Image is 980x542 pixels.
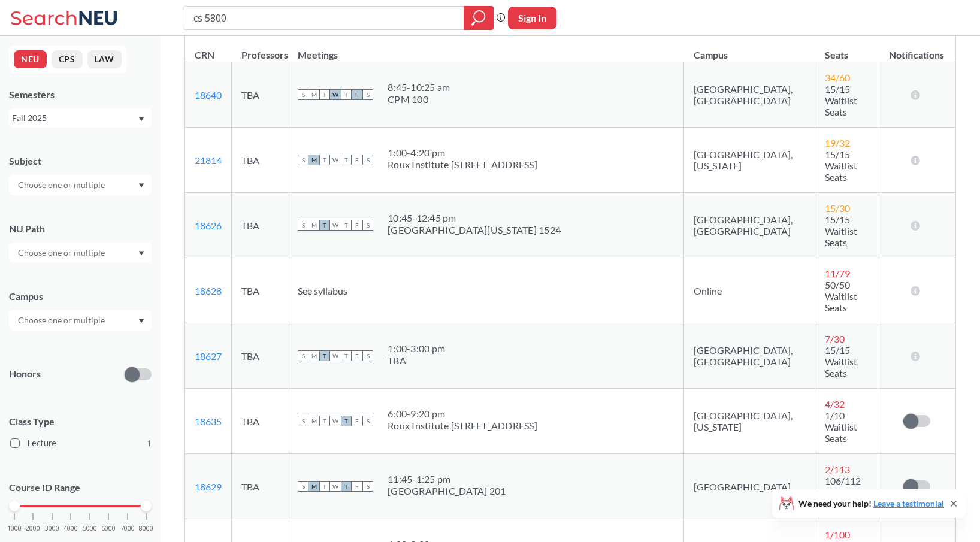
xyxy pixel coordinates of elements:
td: TBA [232,128,288,193]
span: M [308,155,319,165]
input: Class, professor, course number, "phrase" [192,8,455,28]
td: TBA [232,258,288,323]
button: NEU [14,50,47,68]
span: 4 / 32 [825,398,845,410]
button: Sign In [508,7,556,29]
span: We need your help! [798,499,944,508]
span: T [341,416,352,426]
span: T [319,89,330,100]
div: Dropdown arrow [9,243,152,263]
div: 6:00 - 9:20 pm [388,408,537,420]
td: [GEOGRAPHIC_DATA], [US_STATE] [684,128,815,193]
div: Campus [9,290,152,303]
a: 18627 [195,350,222,362]
div: Dropdown arrow [9,310,152,331]
div: [GEOGRAPHIC_DATA][US_STATE] 1524 [388,224,561,236]
span: M [308,350,319,361]
a: 18635 [195,416,222,427]
span: T [341,220,352,231]
svg: Dropdown arrow [138,319,144,323]
svg: Dropdown arrow [138,183,144,188]
td: TBA [232,454,288,519]
div: 11:45 - 1:25 pm [388,473,506,485]
span: 2 / 113 [825,464,850,475]
span: 11 / 79 [825,268,850,279]
span: 5000 [83,525,97,532]
td: TBA [232,323,288,389]
a: 18628 [195,285,222,296]
div: Semesters [9,88,152,101]
span: Class Type [9,415,152,428]
button: LAW [87,50,122,68]
div: TBA [388,355,445,367]
span: 6000 [101,525,116,532]
span: M [308,220,319,231]
a: 18626 [195,220,222,231]
div: Subject [9,155,152,168]
div: CPM 100 [388,93,450,105]
div: Roux Institute [STREET_ADDRESS] [388,159,537,171]
div: Roux Institute [STREET_ADDRESS] [388,420,537,432]
p: Course ID Range [9,481,152,495]
span: T [341,481,352,492]
div: CRN [195,49,214,62]
span: S [298,220,308,231]
span: T [319,416,330,426]
div: 1:00 - 4:20 pm [388,147,537,159]
span: S [362,481,373,492]
span: See syllabus [298,285,347,296]
div: 8:45 - 10:25 am [388,81,450,93]
span: W [330,416,341,426]
span: S [298,481,308,492]
a: 18629 [195,481,222,492]
span: T [341,350,352,361]
span: S [298,89,308,100]
span: 15/15 Waitlist Seats [825,344,857,379]
span: M [308,481,319,492]
span: 1/10 Waitlist Seats [825,410,857,444]
span: 15/15 Waitlist Seats [825,214,857,248]
span: 7000 [120,525,135,532]
div: Fall 2025 [12,111,137,125]
span: S [362,416,373,426]
span: T [319,481,330,492]
span: S [362,89,373,100]
span: 15/15 Waitlist Seats [825,149,857,183]
div: Dropdown arrow [9,175,152,195]
svg: Dropdown arrow [138,117,144,122]
span: M [308,416,319,426]
span: 19 / 32 [825,137,850,149]
span: W [330,220,341,231]
span: T [319,220,330,231]
span: 4000 [63,525,78,532]
svg: magnifying glass [471,10,486,26]
span: 15 / 30 [825,202,850,214]
input: Choose one or multiple [12,246,113,260]
th: Notifications [878,37,955,62]
span: T [341,89,352,100]
td: Online [684,258,815,323]
svg: Dropdown arrow [138,251,144,256]
span: 106/112 Waitlist Seats [825,475,861,509]
td: [GEOGRAPHIC_DATA], [US_STATE] [684,389,815,454]
span: F [352,89,362,100]
div: 1:00 - 3:00 pm [388,343,445,355]
span: 3000 [45,525,59,532]
div: NU Path [9,222,152,235]
span: F [352,155,362,165]
div: magnifying glass [464,6,494,30]
div: Fall 2025Dropdown arrow [9,108,152,128]
span: W [330,350,341,361]
td: TBA [232,389,288,454]
td: [GEOGRAPHIC_DATA], [GEOGRAPHIC_DATA] [684,193,815,258]
span: 1 [147,437,152,450]
td: TBA [232,193,288,258]
span: F [352,481,362,492]
input: Choose one or multiple [12,178,113,192]
span: 2000 [26,525,40,532]
a: Leave a testimonial [873,498,944,508]
a: 21814 [195,155,222,166]
span: 8000 [139,525,153,532]
span: S [298,155,308,165]
td: [GEOGRAPHIC_DATA] [684,454,815,519]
